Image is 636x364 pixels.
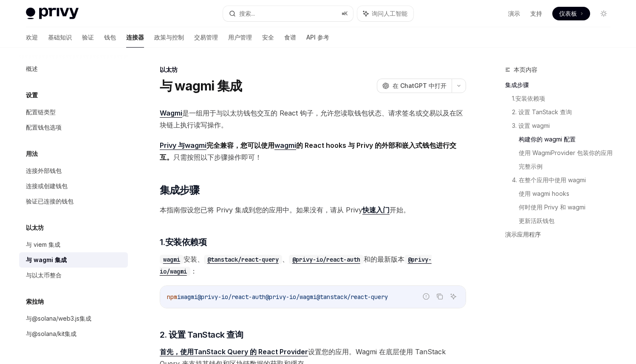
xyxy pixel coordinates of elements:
[160,109,182,117] font: Wagmi
[306,27,329,48] a: API 参考
[48,27,72,48] a: 基础知识
[19,311,128,326] a: 与@solana/web3.js集成
[228,27,252,48] a: 用户管理
[289,255,364,264] code: @privy-io/react-auth
[282,255,289,263] font: 、
[167,293,177,301] span: npm
[512,105,617,119] a: 2. 设置 TanStack 查询
[160,255,432,275] a: @privy-io/wagmi
[377,79,452,93] button: 在 ChatGPT 中打开
[160,109,182,118] a: Wagmi
[505,231,541,238] font: 演示应用程序
[519,203,585,211] font: 何时使用 Privy 和 wagmi
[289,255,364,263] a: @privy-io/react-auth
[421,291,432,302] button: 报告错误代码
[26,298,44,305] font: 索拉纳
[19,326,128,341] a: 与@solana/kit集成
[262,34,274,41] font: 安全
[104,27,116,48] a: 钱包
[284,27,296,48] a: 食谱
[434,291,445,302] button: 复制代码块中的内容
[19,252,128,268] a: 与 wagmi 集成
[519,133,617,146] a: 构建你的 wagmi 配置
[519,135,576,143] font: 构建你的 wagmi 配置
[26,256,67,263] font: 与 wagmi 集成
[344,10,348,17] font: K
[26,124,62,131] font: 配置钱包选项
[519,146,617,160] a: 使用 WagmiProvider 包装你的应用
[160,184,200,196] font: 集成步骤
[184,255,204,263] font: 安装、
[160,347,308,356] font: 首先，使用TanStack Query 的 React Provider
[204,255,282,264] code: @tanstack/react-query
[448,291,459,302] button: 询问人工智能
[160,330,243,340] font: 2. 设置 TanStack 查询
[512,122,550,129] font: 3. 设置 wagmi
[26,91,38,99] font: 设置
[160,255,184,263] a: wagmi
[559,10,577,17] font: 仪表板
[26,271,62,279] font: 与以太币整合
[514,66,537,73] font: 本页内容
[597,7,611,20] button: 切换暗模式
[512,173,617,187] a: 4. 在整个应用中使用 wagmi
[239,10,255,17] font: 搜索...
[357,6,413,21] button: 询问人工智能
[26,150,38,157] font: 用法
[505,78,617,92] a: 集成步骤
[228,34,252,41] font: 用户管理
[181,293,198,301] span: wagmi
[154,27,184,48] a: 政策与控制
[194,34,218,41] font: 交易管理
[505,81,529,88] font: 集成步骤
[364,255,370,263] font: 和
[505,228,617,241] a: 演示应用程序
[519,214,617,228] a: 更新活跃钱包
[26,27,38,48] a: 欢迎
[519,187,617,200] a: 使用 wagmi hooks
[160,255,184,264] code: wagmi
[530,9,542,18] a: 支持
[512,176,586,183] font: 4. 在整个应用中使用 wagmi
[26,34,38,41] font: 欢迎
[266,293,317,301] span: @privy-io/wagmi
[342,10,344,17] font: ⌘
[508,9,520,18] a: 演示
[362,206,390,214] font: 快速入门
[126,27,144,48] a: 连接器
[160,206,362,214] font: 本指南假设您已将 Privy 集成到您的应用中。如果没有，请从 Privy
[512,92,617,105] a: 1.安装依赖项
[519,217,554,224] font: 更新活跃钱包
[204,255,282,263] a: @tanstack/react-query
[19,120,128,135] a: 配置钱包选项
[26,8,79,20] img: 灯光标志
[19,104,128,120] a: 配置链类型
[19,237,128,252] a: 与 viem 集成
[234,141,274,150] font: ，您可以使用
[19,194,128,209] a: 验证已连接的钱包
[26,198,73,205] font: 验证已连接的钱包
[306,34,329,41] font: API 参考
[390,206,410,214] font: 开始。
[126,34,144,41] font: 连接器
[19,163,128,178] a: 连接外部钱包
[519,200,617,214] a: 何时使用 Privy 和 wagmi
[512,119,617,133] a: 3. 设置 wagmi
[82,34,94,41] font: 验证
[26,224,44,231] font: 以太坊
[82,27,94,48] a: 验证
[19,61,128,76] a: 概述
[177,293,181,301] span: i
[19,268,128,283] a: 与以太币整合
[530,10,542,17] font: 支持
[372,10,407,17] font: 询问人工智能
[519,163,543,170] font: 完整示例
[512,108,572,116] font: 2. 设置 TanStack 查询
[552,7,590,20] a: 仪表板
[362,206,390,214] a: 快速入门
[26,182,68,189] font: 连接或创建钱包
[160,237,207,247] font: 1.安装依赖项
[317,293,388,301] span: @tanstack/react-query
[370,255,404,263] font: 的最新版本
[48,34,72,41] font: 基础知识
